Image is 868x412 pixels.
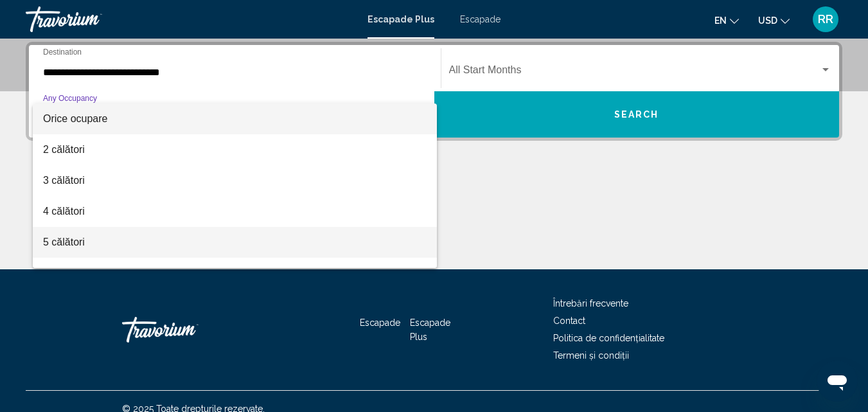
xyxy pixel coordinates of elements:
font: 6 călători [43,267,85,278]
font: 4 călători [43,206,85,217]
font: 5 călători [43,237,85,247]
font: 2 călători [43,144,85,155]
font: 3 călători [43,175,85,186]
font: Orice ocupare [43,113,108,124]
iframe: Buton lansare fereastră mesagerie [817,361,858,402]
